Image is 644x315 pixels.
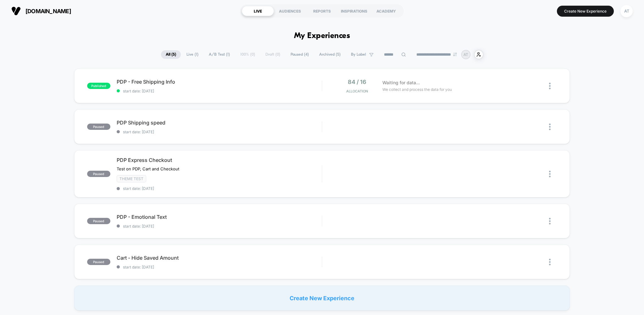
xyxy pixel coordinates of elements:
[346,89,368,93] span: Allocation
[117,186,322,191] span: start date: [DATE]
[25,8,71,14] span: [DOMAIN_NAME]
[117,119,322,126] span: PDP Shipping speed
[117,175,146,182] span: Theme Test
[117,79,322,85] span: PDP - Free Shipping Info
[549,83,551,89] img: close
[204,50,235,59] span: A/B Test ( 1 )
[87,124,110,130] span: paused
[620,5,633,17] div: AT
[549,171,551,177] img: close
[274,6,306,16] div: AUDIENCES
[314,50,345,59] span: Archived ( 5 )
[464,52,468,57] p: AT
[338,6,370,16] div: INSPIRATIONS
[87,171,110,177] span: paused
[87,83,110,89] span: published
[117,214,322,220] span: PDP - Emotional Text
[117,130,322,134] span: start date: [DATE]
[557,6,614,17] button: Create New Experience
[286,50,314,59] span: Paused ( 4 )
[619,5,635,18] button: AT
[348,79,366,85] span: 84 / 16
[161,50,181,59] span: All ( 5 )
[549,124,551,130] img: close
[117,224,322,229] span: start date: [DATE]
[453,52,457,56] img: end
[370,6,402,16] div: ACADEMY
[117,166,179,171] span: Test on PDP, Cart and Checkout
[306,6,338,16] div: REPORTS
[382,79,420,86] span: Waiting for data...
[87,218,110,224] span: paused
[117,255,322,261] span: Cart - Hide Saved Amount
[549,259,551,265] img: close
[117,89,322,93] span: start date: [DATE]
[9,6,73,16] button: [DOMAIN_NAME]
[242,6,274,16] div: LIVE
[549,218,551,224] img: close
[11,6,21,16] img: Visually logo
[182,50,203,59] span: Live ( 1 )
[117,265,322,269] span: start date: [DATE]
[351,52,366,57] span: By Label
[117,157,322,163] span: PDP Express Checkout
[87,259,110,265] span: paused
[382,86,452,92] span: We collect and process the data for you
[74,285,570,311] div: Create New Experience
[294,31,350,41] h1: My Experiences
